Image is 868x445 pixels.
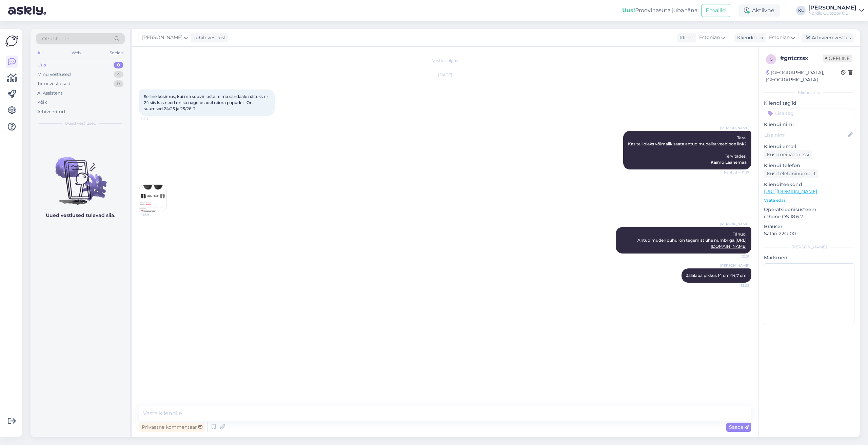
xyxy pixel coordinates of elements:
span: [PERSON_NAME] [720,263,749,268]
div: Arhiveeri vestlus [802,33,854,42]
span: 12:02 [724,283,749,288]
div: KL [796,6,806,15]
p: Kliendi tag'id [764,100,854,107]
b: Uus! [622,7,635,14]
div: Proovi tasuta juba täna: [622,6,698,15]
img: Attachment [139,185,166,212]
span: Offline [823,55,852,62]
div: Arhiveeritud [37,108,65,115]
a: [URL][DOMAIN_NAME] [764,188,817,195]
button: Emailid [701,4,730,17]
div: 4 [114,71,123,78]
div: Uus [37,62,46,68]
p: iPhone OS 18.6.2 [764,213,854,220]
p: Kliendi nimi [764,121,854,128]
div: Klient [677,34,693,41]
span: Jalalaba pikkus 14 cm-14,7 cm [686,273,747,278]
div: [PERSON_NAME] [808,5,856,11]
span: 11:59 [141,212,167,217]
span: [PERSON_NAME] [720,222,749,227]
span: Otsi kliente [42,35,69,42]
span: Nähtud ✓ 11:57 [724,170,749,175]
span: Selline küsimus, kui ma soovin osta reima sandaale näiteks nr 24 siis kas need on ka nagu osadel ... [144,94,269,111]
p: Safari 22G100 [764,230,854,237]
div: 0 [114,80,123,87]
span: Estonian [769,34,790,41]
div: Kliendi info [764,89,854,96]
div: Tiimi vestlused [37,80,71,87]
p: Vaata edasi ... [764,197,854,203]
span: Saada [729,424,749,430]
p: Klienditeekond [764,181,854,188]
p: Uued vestlused tulevad siia. [46,212,115,219]
div: Aktiivne [738,4,780,17]
input: Lisa nimi [764,131,847,139]
p: Märkmed [764,254,854,261]
span: Tänud. Antud mudeli puhul on tegemist ühe numbriga. [637,231,747,249]
span: [PERSON_NAME] [720,125,749,130]
p: Brauser [764,223,854,230]
div: [GEOGRAPHIC_DATA], [GEOGRAPHIC_DATA] [766,69,841,83]
span: Uued vestlused [65,120,96,126]
div: Klienditugi [734,34,763,41]
div: [DATE] [139,72,751,78]
div: Vestlus algas [139,58,751,64]
div: [PERSON_NAME] [764,244,854,250]
p: Kliendi telefon [764,162,854,169]
span: [PERSON_NAME] [142,34,182,41]
div: AI Assistent [37,90,62,97]
img: Askly Logo [5,35,18,47]
img: No chats [31,145,130,206]
span: g [770,57,773,62]
div: Küsi meiliaadressi [764,150,812,159]
div: Privaatne kommentaar [139,423,205,432]
p: Kliendi email [764,143,854,150]
span: Estonian [699,34,720,41]
a: [PERSON_NAME]Nordic Outdoor OÜ [808,5,864,16]
div: # gntcrzsx [780,54,823,62]
p: Operatsioonisüsteem [764,206,854,213]
div: Web [70,48,82,57]
div: juhib vestlust [192,34,226,41]
div: All [36,48,44,57]
span: 11:57 [141,116,166,121]
div: Kõik [37,99,47,106]
div: Socials [108,48,125,57]
span: 12:01 [724,254,749,259]
input: Lisa tag [764,108,854,118]
div: Nordic Outdoor OÜ [808,11,856,16]
div: Küsi telefoninumbrit [764,169,818,178]
div: Minu vestlused [37,71,71,78]
div: 0 [114,62,123,68]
